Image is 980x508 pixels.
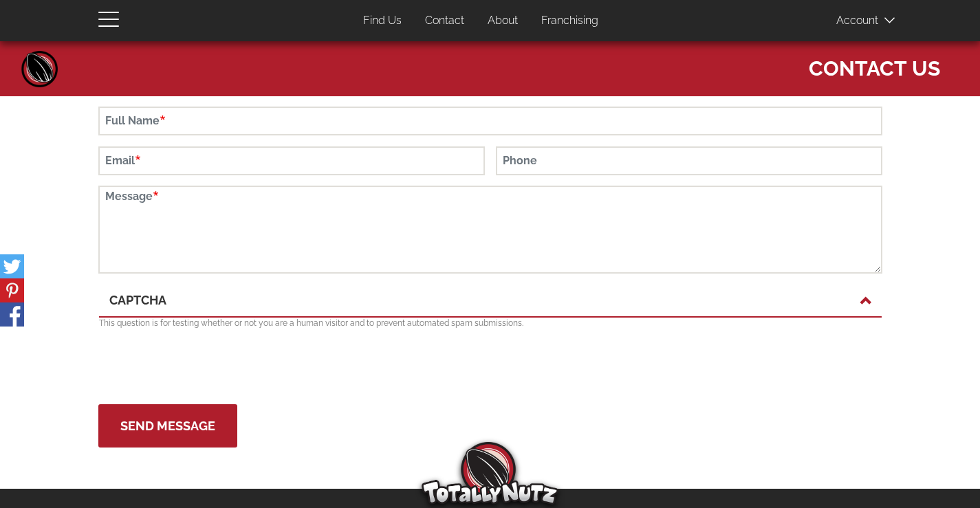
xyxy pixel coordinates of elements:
img: Totally Nutz Logo [422,442,559,505]
iframe: reCAPTCHA [99,336,308,390]
input: Full Name [98,107,882,135]
input: Phone [496,146,882,175]
span: Contact Us [809,48,940,82]
a: Contact [415,8,475,34]
a: Franchising [531,8,609,34]
a: Home [19,48,61,89]
button: Send Message [98,404,237,448]
a: Find Us [353,8,412,34]
a: CAPTCHA [109,291,871,309]
input: Email [98,146,485,175]
p: This question is for testing whether or not you are a human visitor and to prevent automated spam... [99,318,882,329]
a: About [477,8,528,34]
